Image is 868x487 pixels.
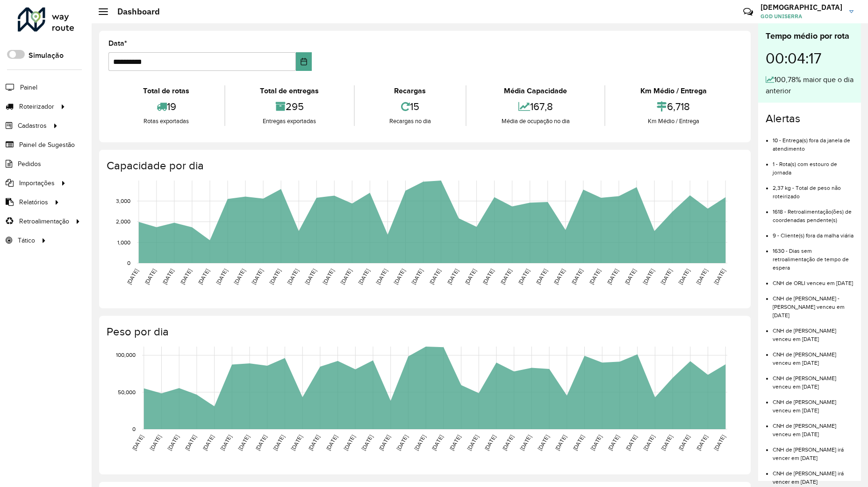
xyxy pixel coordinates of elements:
[127,260,130,266] text: 0
[624,434,638,452] text: [DATE]
[201,434,215,452] text: [DATE]
[116,218,130,224] text: 2,000
[107,159,741,173] h4: Capacidade por dia
[357,85,464,97] div: Recargas
[19,140,75,150] span: Painel de Sugestão
[132,426,136,432] text: 0
[430,434,444,452] text: [DATE]
[413,434,427,452] text: [DATE]
[19,102,54,111] span: Roteirizador
[760,3,842,12] h3: [DEMOGRAPHIC_DATA]
[481,268,495,285] text: [DATE]
[19,216,69,226] span: Retroalimentação
[375,268,388,285] text: [DATE]
[773,272,854,287] li: CNH de ORLI venceu em [DATE]
[570,268,584,285] text: [DATE]
[677,434,691,452] text: [DATE]
[738,2,758,22] a: Contato Rápido
[233,268,246,285] text: [DATE]
[713,268,726,285] text: [DATE]
[290,434,303,452] text: [DATE]
[606,268,619,285] text: [DATE]
[378,434,391,452] text: [DATE]
[393,268,406,285] text: [DATE]
[773,415,854,438] li: CNH de [PERSON_NAME] venceu em [DATE]
[111,85,222,97] div: Total de rotas
[108,38,127,49] label: Data
[446,268,459,285] text: [DATE]
[483,434,497,452] text: [DATE]
[695,268,709,285] text: [DATE]
[519,434,532,452] text: [DATE]
[219,434,233,452] text: [DATE]
[339,268,353,285] text: [DATE]
[18,121,47,131] span: Cadastros
[197,268,210,285] text: [DATE]
[572,434,585,452] text: [DATE]
[118,389,136,395] text: 50,000
[179,268,193,285] text: [DATE]
[773,462,854,486] li: CNH de [PERSON_NAME] irá vencer em [DATE]
[469,117,602,126] div: Média de ocupação no dia
[29,50,64,61] label: Simulação
[501,434,515,452] text: [DATE]
[677,268,691,285] text: [DATE]
[19,178,55,188] span: Importações
[116,198,130,204] text: 3,000
[624,268,637,285] text: [DATE]
[360,434,373,452] text: [DATE]
[325,434,338,452] text: [DATE]
[466,434,480,452] text: [DATE]
[254,434,268,452] text: [DATE]
[322,268,335,285] text: [DATE]
[773,153,854,177] li: 1 - Rota(s) com estouro de jornada
[608,117,739,126] div: Km Médio / Entrega
[395,434,409,452] text: [DATE]
[357,97,464,117] div: 15
[448,434,462,452] text: [DATE]
[517,268,531,285] text: [DATE]
[228,97,352,117] div: 295
[111,97,222,117] div: 19
[660,268,673,285] text: [DATE]
[166,434,180,452] text: [DATE]
[428,268,442,285] text: [DATE]
[357,268,371,285] text: [DATE]
[19,197,48,207] span: Relatórios
[161,268,175,285] text: [DATE]
[117,239,130,245] text: 1,000
[537,434,550,452] text: [DATE]
[143,268,157,285] text: [DATE]
[773,438,854,462] li: CNH de [PERSON_NAME] irá vencer em [DATE]
[773,343,854,367] li: CNH de [PERSON_NAME] venceu em [DATE]
[237,434,251,452] text: [DATE]
[773,391,854,415] li: CNH de [PERSON_NAME] venceu em [DATE]
[773,224,854,240] li: 9 - Cliente(s) fora da malha viária
[713,434,726,452] text: [DATE]
[18,159,41,169] span: Pedidos
[766,42,854,74] div: 00:04:17
[251,268,264,285] text: [DATE]
[499,268,513,285] text: [DATE]
[307,434,321,452] text: [DATE]
[131,434,144,452] text: [DATE]
[773,367,854,391] li: CNH de [PERSON_NAME] venceu em [DATE]
[535,268,548,285] text: [DATE]
[773,129,854,153] li: 10 - Entrega(s) fora da janela de atendimento
[18,236,35,245] span: Tático
[766,74,854,97] div: 100,78% maior que o dia anterior
[126,268,139,285] text: [DATE]
[554,434,567,452] text: [DATE]
[228,117,352,126] div: Entregas exportadas
[149,434,162,452] text: [DATE]
[410,268,424,285] text: [DATE]
[108,7,160,17] h2: Dashboard
[107,325,741,339] h4: Peso por dia
[111,117,222,126] div: Rotas exportadas
[695,434,709,452] text: [DATE]
[608,85,739,97] div: Km Médio / Entrega
[272,434,286,452] text: [DATE]
[184,434,197,452] text: [DATE]
[286,268,300,285] text: [DATE]
[469,85,602,97] div: Média Capacidade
